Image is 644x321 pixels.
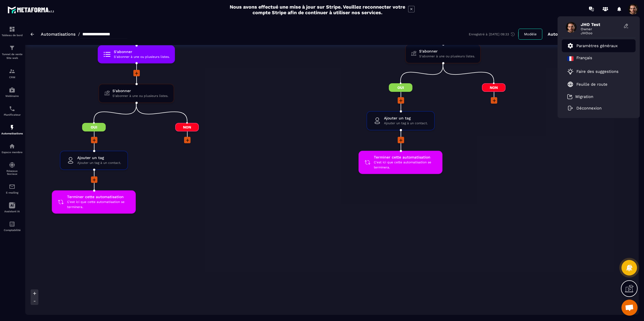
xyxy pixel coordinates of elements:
[77,160,121,165] span: Ajouter un tag à un contact.
[229,4,405,15] h2: Nous avons effectué une mise à jour sur Stripe. Veuillez reconnecter votre compte Stripe afin de ...
[567,94,593,99] a: Migration
[576,82,608,87] p: Feuille de route
[8,5,56,15] img: logo
[389,83,412,92] span: Oui
[1,41,23,64] a: formationformationTunnel de vente Site web
[9,68,15,74] img: formation
[1,179,23,198] a: emailemailE-mailing
[1,34,23,37] p: Tableau de bord
[567,43,618,49] a: Paramètres généraux
[1,198,23,217] a: Assistant IA
[1,95,23,97] p: Webinaire
[175,123,199,131] span: Non
[419,54,475,59] span: S'abonner à une ou plusieurs listes.
[9,26,15,32] img: formation
[1,229,23,232] p: Comptabilité
[419,49,475,54] span: S'abonner
[1,158,23,179] a: social-networksocial-networkRéseaux Sociaux
[1,120,23,139] a: automationsautomationsAutomatisations
[31,33,34,36] img: arrow
[581,22,621,27] span: JHO Test
[482,83,506,92] span: Non
[82,123,106,131] span: Oui
[567,81,608,88] a: Feuille de route
[1,217,23,236] a: accountantaccountantComptabilité
[1,76,23,79] p: CRM
[1,169,23,175] p: Réseaux Sociaux
[576,43,618,48] p: Paramètres généraux
[9,105,15,112] img: scheduler
[548,32,587,37] p: Automation active
[518,29,542,40] button: Modèle
[112,93,168,99] span: S'abonner à une ou plusieurs listes.
[67,194,130,199] span: Terminer cette automatisation
[1,22,23,41] a: formationformationTableau de bord
[1,191,23,194] p: E-mailing
[1,52,23,60] p: Tunnel de vente Site web
[114,54,170,59] span: S'abonner à une ou plusieurs listes.
[67,199,130,210] span: C'est ici que cette automatisation se terminera.
[1,132,23,135] p: Automatisations
[576,106,602,111] p: Déconnexion
[374,155,437,160] span: Terminer cette automatisation
[9,87,15,93] img: automations
[581,27,621,31] span: Owner
[1,139,23,158] a: automationsautomationsEspace membre
[1,64,23,83] a: formationformationCRM
[469,32,518,37] div: Enregistré à
[77,155,121,160] span: Ajouter un tag
[576,69,619,74] p: Faire des suggestions
[1,101,23,120] a: schedulerschedulerPlanificateur
[9,143,15,149] img: automations
[1,113,23,116] p: Planificateur
[9,45,15,51] img: formation
[621,300,638,316] div: Open chat
[1,210,23,213] p: Assistant IA
[581,31,621,35] span: JHOoo
[1,83,23,101] a: automationsautomationsWebinaire
[9,162,15,168] img: social-network
[489,32,509,36] p: [DATE] 09:33
[9,124,15,131] img: automations
[384,116,428,121] span: Ajouter un tag
[78,32,80,37] span: /
[41,32,75,37] a: Automatisations
[374,160,437,170] span: C'est ici que cette automatisation se terminera.
[576,55,592,62] p: Français
[575,94,593,99] p: Migration
[114,49,170,54] span: S'abonner
[1,151,23,154] p: Espace membre
[9,183,15,190] img: email
[384,121,428,126] span: Ajouter un tag à un contact.
[9,221,15,227] img: accountant
[112,88,168,93] span: S'abonner
[567,68,624,75] a: Faire des suggestions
